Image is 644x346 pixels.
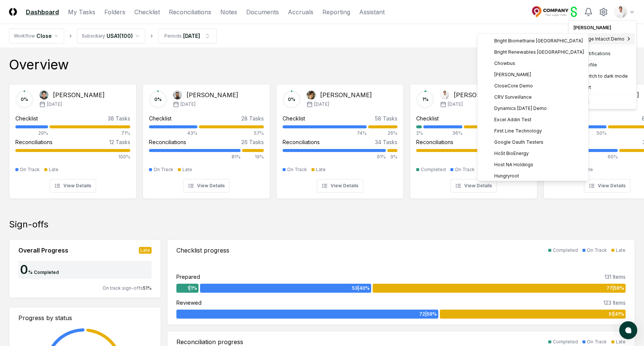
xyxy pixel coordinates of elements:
span: Sage Intacct Demo [582,36,624,42]
div: Logout [570,96,635,108]
a: Notifications [570,48,635,59]
span: Chowbus [494,60,515,67]
span: Bright Biomethane [GEOGRAPHIC_DATA] [494,38,583,44]
span: Host NA Holdings [494,161,533,168]
div: [PERSON_NAME] [570,22,635,33]
span: First Line Technology [494,128,542,134]
span: Google Oauth Testers [494,139,543,146]
span: [PERSON_NAME] [494,71,531,78]
span: Hungryroot [494,173,519,179]
a: Profile [570,59,635,71]
span: Bright Renewables [GEOGRAPHIC_DATA] [494,49,584,56]
span: CRV Surveillance [494,94,532,101]
span: CloseCore Demo [494,83,533,89]
div: Switch to dark mode [570,71,635,82]
span: Dynamics [DATE] Demo [494,105,547,112]
span: Excel Addin Test [494,116,531,123]
div: Support [570,82,635,93]
span: HoSt BioEnergy [494,150,529,157]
